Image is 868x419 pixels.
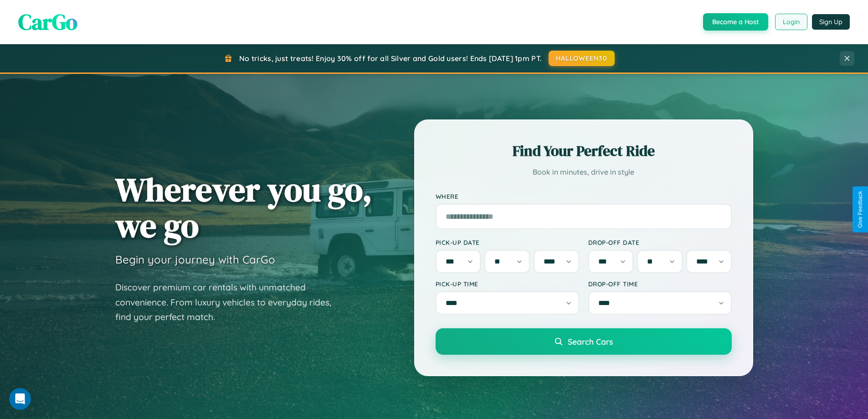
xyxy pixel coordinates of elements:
[703,13,768,31] button: Become a Host
[436,328,732,355] button: Search Cars
[436,166,732,179] p: Book in minutes, drive in style
[857,191,863,228] div: Give Feedback
[775,14,807,30] button: Login
[436,238,579,246] label: Pick-up Date
[568,336,613,347] span: Search Cars
[18,7,77,37] span: CarGo
[812,14,850,30] button: Sign Up
[436,192,732,200] label: Where
[239,54,542,63] span: No tricks, just treats! Enjoy 30% off for all Silver and Gold users! Ends [DATE] 1pm PT.
[9,388,31,410] iframe: Intercom live chat
[436,141,732,161] h2: Find Your Perfect Ride
[436,280,579,288] label: Pick-up Time
[588,238,732,246] label: Drop-off Date
[115,253,275,266] h3: Begin your journey with CarGo
[115,280,343,325] p: Discover premium car rentals with unmatched convenience. From luxury vehicles to everyday rides, ...
[549,51,615,66] button: HALLOWEEN30
[588,280,732,288] label: Drop-off Time
[115,171,372,243] h1: Wherever you go, we go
